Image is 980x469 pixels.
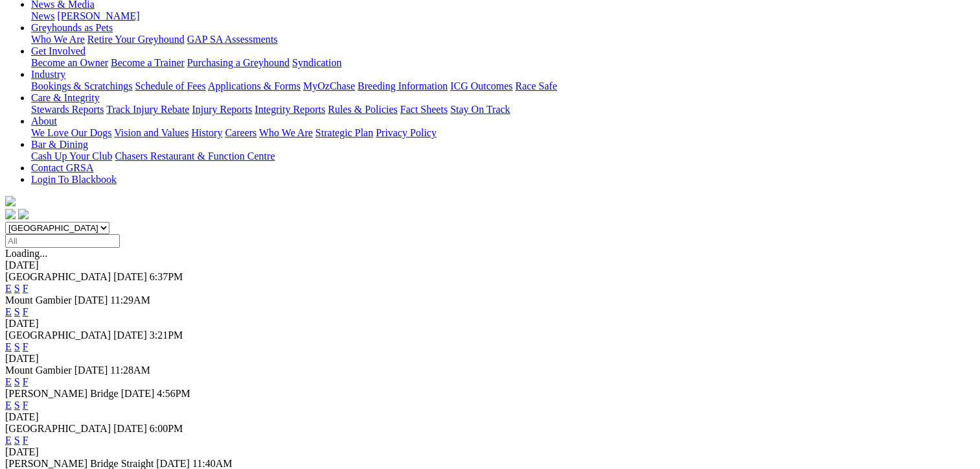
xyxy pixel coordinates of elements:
[110,365,150,376] span: 11:28AM
[14,376,20,387] a: S
[5,295,72,306] span: Mount Gambier
[31,57,975,69] div: Get Involved
[31,10,54,21] a: News
[14,341,20,352] a: S
[23,376,28,387] a: F
[14,400,20,411] a: S
[259,127,313,138] a: Who We Are
[255,104,325,115] a: Integrity Reports
[31,162,93,173] a: Contact GRSA
[121,388,155,399] span: [DATE]
[157,388,190,399] span: 4:56PM
[5,248,47,259] span: Loading...
[31,104,975,115] div: Care & Integrity
[192,104,252,115] a: Injury Reports
[5,283,12,294] a: E
[376,127,437,138] a: Privacy Policy
[31,69,65,80] a: Industry
[31,127,111,138] a: We Love Our Dogs
[150,423,183,434] span: 6:00PM
[135,80,205,91] a: Schedule of Fees
[87,34,185,45] a: Retire Your Greyhound
[5,234,120,248] input: Select date
[31,22,113,33] a: Greyhounds as Pets
[150,271,183,282] span: 6:37PM
[14,435,20,446] a: S
[5,209,16,219] img: facebook.svg
[225,127,256,138] a: Careers
[515,80,556,91] a: Race Safe
[31,174,117,185] a: Login To Blackbook
[191,127,222,138] a: History
[5,400,12,411] a: E
[31,115,57,126] a: About
[31,80,132,91] a: Bookings & Scratchings
[5,353,975,365] div: [DATE]
[31,150,975,162] div: Bar & Dining
[450,104,510,115] a: Stay On Track
[14,306,20,317] a: S
[31,139,88,150] a: Bar & Dining
[18,209,28,219] img: twitter.svg
[358,80,448,91] a: Breeding Information
[23,306,28,317] a: F
[106,104,189,115] a: Track Injury Rebate
[187,57,290,68] a: Purchasing a Greyhound
[111,57,185,68] a: Become a Trainer
[5,388,119,399] span: [PERSON_NAME] Bridge
[5,458,154,469] span: [PERSON_NAME] Bridge Straight
[23,283,28,294] a: F
[113,423,147,434] span: [DATE]
[208,80,301,91] a: Applications & Forms
[5,330,111,341] span: [GEOGRAPHIC_DATA]
[113,271,147,282] span: [DATE]
[31,10,975,22] div: News & Media
[14,283,20,294] a: S
[5,446,975,458] div: [DATE]
[150,330,183,341] span: 3:21PM
[31,34,975,45] div: Greyhounds as Pets
[31,80,975,92] div: Industry
[5,411,975,423] div: [DATE]
[113,330,147,341] span: [DATE]
[5,318,975,330] div: [DATE]
[5,435,12,446] a: E
[23,400,28,411] a: F
[328,104,398,115] a: Rules & Policies
[31,104,104,115] a: Stewards Reports
[187,34,278,45] a: GAP SA Assessments
[74,295,108,306] span: [DATE]
[5,423,111,434] span: [GEOGRAPHIC_DATA]
[5,271,111,282] span: [GEOGRAPHIC_DATA]
[156,458,190,469] span: [DATE]
[400,104,448,115] a: Fact Sheets
[5,259,975,271] div: [DATE]
[5,196,16,206] img: logo-grsa-white.png
[5,306,12,317] a: E
[114,127,188,138] a: Vision and Values
[450,80,512,91] a: ICG Outcomes
[303,80,355,91] a: MyOzChase
[5,376,12,387] a: E
[31,150,112,162] a: Cash Up Your Club
[31,57,108,68] a: Become an Owner
[192,458,233,469] span: 11:40AM
[5,365,72,376] span: Mount Gambier
[31,45,85,56] a: Get Involved
[31,127,975,139] div: About
[110,295,150,306] span: 11:29AM
[23,435,28,446] a: F
[31,34,85,45] a: Who We Are
[5,341,12,352] a: E
[292,57,341,68] a: Syndication
[115,150,275,162] a: Chasers Restaurant & Function Centre
[57,10,139,21] a: [PERSON_NAME]
[31,92,100,103] a: Care & Integrity
[74,365,108,376] span: [DATE]
[23,341,28,352] a: F
[315,127,373,138] a: Strategic Plan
